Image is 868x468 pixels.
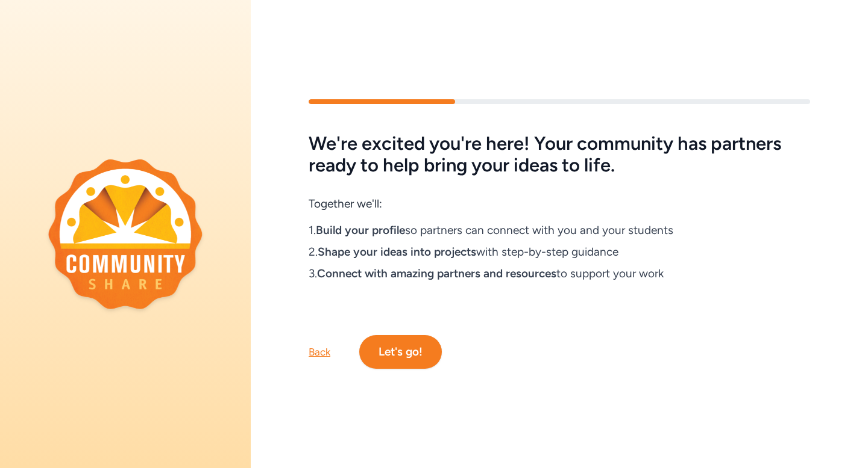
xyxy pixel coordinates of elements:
div: 1. so partners can connect with you and your students [309,222,673,239]
span: Build your profile [316,223,405,237]
div: Back [309,345,330,359]
h6: Together we'll: [309,196,810,212]
img: logo [48,159,203,309]
span: Connect with amazing partners and resources [317,266,556,280]
div: 2. with step-by-step guidance [309,244,618,260]
div: 3. to support your work [309,265,664,282]
button: Let's go! [359,335,442,369]
h5: We're excited you're here! Your community has partners ready to help bring your ideas to life. [309,133,810,176]
span: Shape your ideas into projects [318,245,476,259]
